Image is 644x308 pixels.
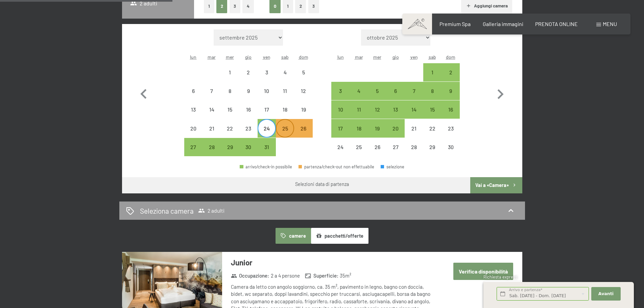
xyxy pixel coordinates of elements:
[331,82,350,100] div: Mon Nov 03 2025
[295,107,312,124] div: 19
[350,138,368,156] div: partenza/check-out non effettuabile
[221,119,239,137] div: partenza/check-out non effettuabile
[202,82,221,100] div: partenza/check-out non effettuabile
[442,144,459,161] div: 30
[331,138,350,156] div: Mon Nov 24 2025
[184,100,202,119] div: partenza/check-out non effettuabile
[240,165,292,169] div: arrivo/check-in possibile
[294,119,312,137] div: partenza/check-out non è effettuabile, poiché non è stato raggiunto il soggiorno minimo richiesto
[184,100,202,119] div: Mon Oct 13 2025
[258,119,276,137] div: partenza/check-out possibile
[387,88,404,105] div: 6
[258,138,276,156] div: Fri Oct 31 2025
[423,119,442,137] div: Sat Nov 22 2025
[239,100,258,119] div: Thu Oct 16 2025
[350,100,368,119] div: Tue Nov 11 2025
[277,126,293,143] div: 25
[239,82,258,100] div: partenza/check-out non effettuabile
[295,181,349,188] div: Selezioni data di partenza
[350,138,368,156] div: Tue Nov 25 2025
[295,70,312,87] div: 5
[332,144,349,161] div: 24
[245,54,252,60] abbr: giovedì
[198,207,224,214] span: 2 adulti
[332,126,349,143] div: 17
[442,88,459,105] div: 9
[373,54,381,60] abbr: mercoledì
[221,138,239,156] div: partenza/check-out possibile
[387,107,404,124] div: 13
[185,144,202,161] div: 27
[368,138,386,156] div: partenza/check-out non effettuabile
[221,107,238,124] div: 15
[331,119,350,137] div: partenza/check-out possibile
[277,88,293,105] div: 11
[299,165,374,169] div: partenza/check-out non effettuabile
[439,21,471,27] a: Premium Spa
[368,138,386,156] div: Wed Nov 26 2025
[591,287,620,301] button: Avanti
[423,100,442,119] div: Sat Nov 15 2025
[442,100,460,119] div: partenza/check-out possibile
[491,29,510,157] button: Mese successivo
[386,100,405,119] div: Thu Nov 13 2025
[442,63,460,81] div: Sun Nov 02 2025
[603,21,617,27] span: Menu
[208,54,216,60] abbr: martedì
[535,21,578,27] a: PRENOTA ONLINE
[405,82,423,100] div: partenza/check-out possibile
[405,144,422,161] div: 28
[424,107,441,124] div: 15
[368,100,386,119] div: partenza/check-out possibile
[405,100,423,119] div: Fri Nov 14 2025
[294,100,312,119] div: Sun Oct 19 2025
[203,107,220,124] div: 14
[185,126,202,143] div: 20
[202,119,221,137] div: partenza/check-out non effettuabile
[405,88,422,105] div: 7
[276,119,294,137] div: partenza/check-out non è effettuabile, poiché non è stato raggiunto il soggiorno minimo richiesto
[423,63,442,81] div: Sat Nov 01 2025
[350,100,368,119] div: partenza/check-out possibile
[386,82,405,100] div: partenza/check-out possibile
[331,138,350,156] div: partenza/check-out non effettuabile
[386,138,405,156] div: Thu Nov 27 2025
[184,119,202,137] div: Mon Oct 20 2025
[369,144,386,161] div: 26
[351,144,367,161] div: 25
[405,119,423,137] div: partenza/check-out non effettuabile
[442,119,460,137] div: Sun Nov 23 2025
[405,138,423,156] div: partenza/check-out non effettuabile
[483,274,517,280] span: Richiesta express
[221,88,238,105] div: 8
[424,88,441,105] div: 8
[239,63,258,81] div: Thu Oct 02 2025
[442,126,459,143] div: 23
[351,107,367,124] div: 11
[281,54,289,60] abbr: sabato
[221,63,239,81] div: partenza/check-out non effettuabile
[258,144,275,161] div: 31
[294,82,312,100] div: partenza/check-out non effettuabile
[369,88,386,105] div: 5
[239,119,258,137] div: Thu Oct 23 2025
[424,126,441,143] div: 22
[351,88,367,105] div: 4
[311,228,368,243] button: pacchetti/offerte
[405,107,422,124] div: 14
[387,144,404,161] div: 27
[405,119,423,137] div: Fri Nov 21 2025
[276,100,294,119] div: Sat Oct 18 2025
[221,144,238,161] div: 29
[331,100,350,119] div: Mon Nov 10 2025
[190,54,196,60] abbr: lunedì
[134,29,153,157] button: Mese precedente
[239,119,258,137] div: partenza/check-out non effettuabile
[258,138,276,156] div: partenza/check-out possibile
[221,100,239,119] div: partenza/check-out non effettuabile
[202,138,221,156] div: Tue Oct 28 2025
[442,100,460,119] div: Sun Nov 16 2025
[423,100,442,119] div: partenza/check-out possibile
